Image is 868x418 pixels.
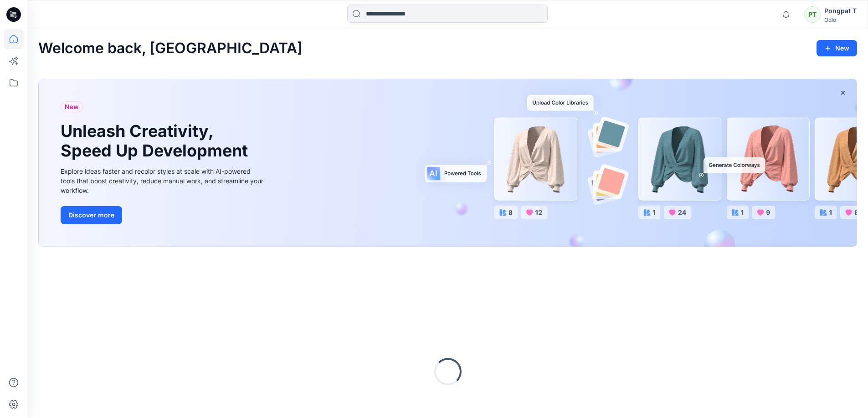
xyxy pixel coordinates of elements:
[61,166,266,195] div: Explore ideas faster and recolor styles at scale with AI-powered tools that boost creativity, red...
[61,121,252,161] h1: Unleash Creativity, Speed Up Development
[61,206,266,224] a: Discover more
[804,6,821,23] div: PT
[65,101,79,112] span: New
[38,40,303,57] h2: Welcome back, [GEOGRAPHIC_DATA]
[61,206,122,224] button: Discover more
[824,16,857,23] div: Odlo
[817,40,857,56] button: New
[824,5,857,16] div: Pongpat T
